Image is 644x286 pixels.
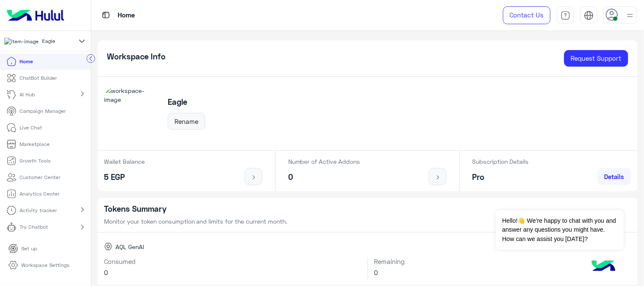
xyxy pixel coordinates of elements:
p: Number of Active Addons [288,157,360,166]
p: Live Chat [20,124,42,132]
mat-icon: chevron_right [77,89,87,99]
a: Request Support [564,50,628,67]
a: Set up [2,241,44,257]
img: tab [101,10,111,20]
p: Marketplace [20,140,50,148]
h6: 0 [104,269,361,276]
h5: Eagle [168,97,205,107]
img: AQL GenAI [104,242,112,251]
img: hulul-logo.png [589,252,619,282]
a: Contact Us [503,6,551,24]
p: AI Hub [20,91,35,98]
h5: Workspace Info [107,52,166,62]
p: ChatBot Builder [20,74,57,82]
p: Home [20,58,33,65]
a: Details [598,168,631,185]
img: 713415422032625 [4,38,39,45]
img: profile [625,10,636,21]
span: AQL GenAI [115,242,144,251]
mat-icon: chevron_right [77,222,87,232]
h6: Consumed [104,258,361,265]
p: Subscription Details [472,157,529,166]
p: Workspace Settings [21,261,69,269]
p: Growth Tools [20,157,51,165]
img: icon [433,174,443,181]
p: Customer Center [20,174,61,181]
h6: Remaining [374,258,631,265]
span: Eagle [42,37,55,45]
img: workspace-image [104,86,158,140]
h5: Tokens Summary [104,204,631,214]
p: Home [118,10,135,21]
a: tab [557,6,574,24]
p: Wallet Balance [104,157,145,166]
button: Rename [168,113,205,130]
span: Hello!👋 We're happy to chat with you and answer any questions you might have. How can we assist y... [496,210,624,250]
img: tab [584,11,594,20]
a: Workspace Settings [2,257,76,274]
img: icon [248,174,259,181]
img: tab [561,11,571,20]
mat-icon: chevron_right [77,205,87,215]
p: Campaign Manager [20,107,66,115]
h6: 0 [374,269,631,276]
p: Activity tracker [20,207,57,214]
p: Monitor your token consumption and limits for the current month. [104,217,631,226]
p: Set up [21,245,37,252]
p: Analytics Center [20,190,60,198]
h5: 0 [288,172,360,182]
span: Details [605,173,624,180]
img: Logo [3,6,67,24]
p: Try Chatbot [20,223,48,231]
h5: Pro [472,172,529,182]
h5: 5 EGP [104,172,145,182]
